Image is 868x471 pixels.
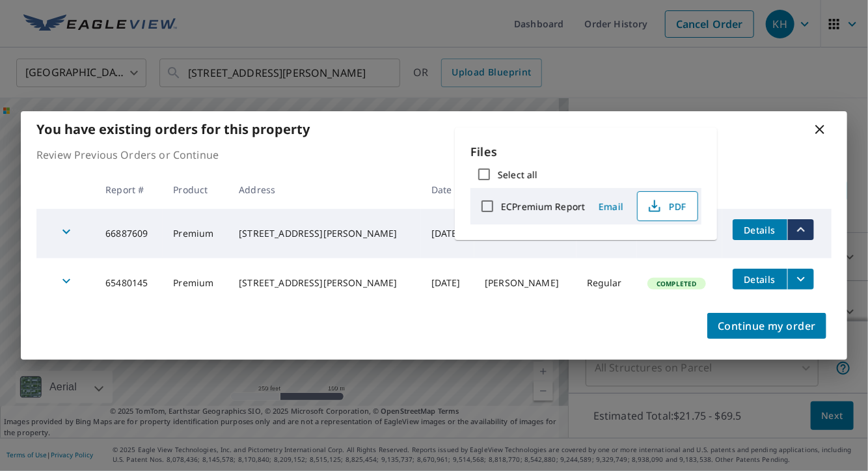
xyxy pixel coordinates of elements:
td: [DATE] [421,258,475,308]
th: Address [228,170,420,209]
span: Details [740,224,780,236]
p: Files [470,143,701,161]
th: Date [421,170,475,209]
td: 65480145 [95,258,163,308]
td: [PERSON_NAME] [474,258,576,308]
span: Email [595,200,627,213]
button: PDF [637,191,698,221]
label: ECPremium Report [501,200,585,213]
button: detailsBtn-65480145 [733,269,787,289]
button: filesDropdownBtn-65480145 [787,269,814,289]
th: Product [163,170,228,209]
button: detailsBtn-66887609 [733,219,787,240]
td: 66887609 [95,209,163,258]
span: Completed [649,279,704,288]
p: Review Previous Orders or Continue [36,147,832,163]
span: PDF [645,198,687,214]
span: Details [740,273,780,286]
span: Continue my order [718,317,816,335]
td: [DATE] [421,209,475,258]
div: [STREET_ADDRESS][PERSON_NAME] [239,227,410,240]
button: filesDropdownBtn-66887609 [787,219,814,240]
td: Regular [576,258,638,308]
button: Continue my order [707,313,826,339]
td: Premium [163,209,228,258]
button: Email [590,196,632,217]
b: You have existing orders for this property [36,120,310,138]
td: Premium [163,258,228,308]
label: Select all [498,168,537,181]
div: [STREET_ADDRESS][PERSON_NAME] [239,276,410,289]
th: Report # [95,170,163,209]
